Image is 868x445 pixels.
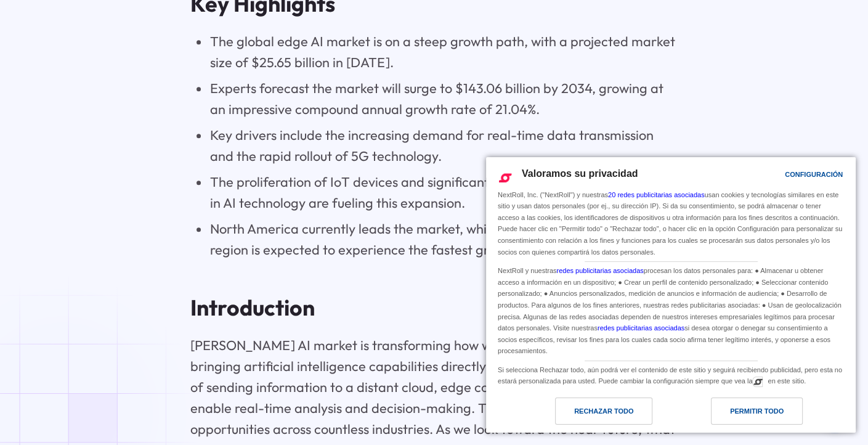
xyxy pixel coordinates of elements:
[608,191,705,198] a: 20 redes publicitarias asociadas
[190,295,678,320] h2: Introduction
[209,219,678,261] li: North America currently leads the market, while the [GEOGRAPHIC_DATA] region is expected to exper...
[209,172,678,214] li: The proliferation of IoT devices and significant technological advancements in AI technology are ...
[209,78,678,120] li: Experts forecast the market will surge to $143.06 billion by 2034, growing at an impressive compo...
[763,165,793,187] a: Configuración
[671,398,848,431] a: Permitir todo
[574,404,633,418] div: Rechazar todo
[785,168,843,181] div: Configuración
[209,31,678,73] li: The global edge AI market is on a steep growth path, with a projected market size of $25.65 billi...
[556,267,643,274] a: redes publicitarias asociadas
[598,324,684,332] a: redes publicitarias asociadas
[495,262,846,358] div: NextRoll y nuestras procesan los datos personales para: ● Almacenar u obtener acceso a informació...
[209,125,678,167] li: Key drivers include the increasing demand for real-time data transmission and the rapid rollout o...
[522,168,638,179] span: Valoramos su privacidad
[493,398,671,431] a: Rechazar todo
[495,361,846,388] div: Si selecciona Rechazar todo, aún podrá ver el contenido de este sitio y seguirá recibiendo public...
[730,404,784,418] div: Permitir todo
[495,188,846,259] div: NextRoll, Inc. ("NextRoll") y nuestras usan cookies y tecnologías similares en este sitio y usan ...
